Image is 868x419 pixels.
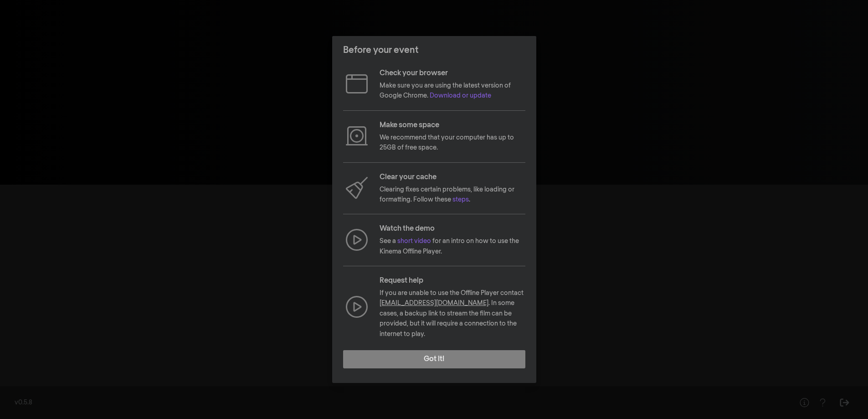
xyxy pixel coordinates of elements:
[397,238,431,244] a: short video
[380,288,525,339] p: If you are unable to use the Offline Player contact . In some cases, a backup link to stream the ...
[380,223,525,234] p: Watch the demo
[332,36,536,64] header: Before your event
[380,133,525,153] p: We recommend that your computer has up to 25GB of free space.
[380,68,525,79] p: Check your browser
[380,300,488,306] a: [EMAIL_ADDRESS][DOMAIN_NAME]
[430,93,491,99] a: Download or update
[380,185,525,205] p: Clearing fixes certain problems, like loading or formatting. Follow these .
[380,275,525,286] p: Request help
[380,81,525,101] p: Make sure you are using the latest version of Google Chrome.
[452,197,469,203] a: steps
[380,236,525,257] p: See a for an intro on how to use the Kinema Offline Player.
[343,350,525,368] button: Got it!
[380,120,525,131] p: Make some space
[380,172,525,183] p: Clear your cache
